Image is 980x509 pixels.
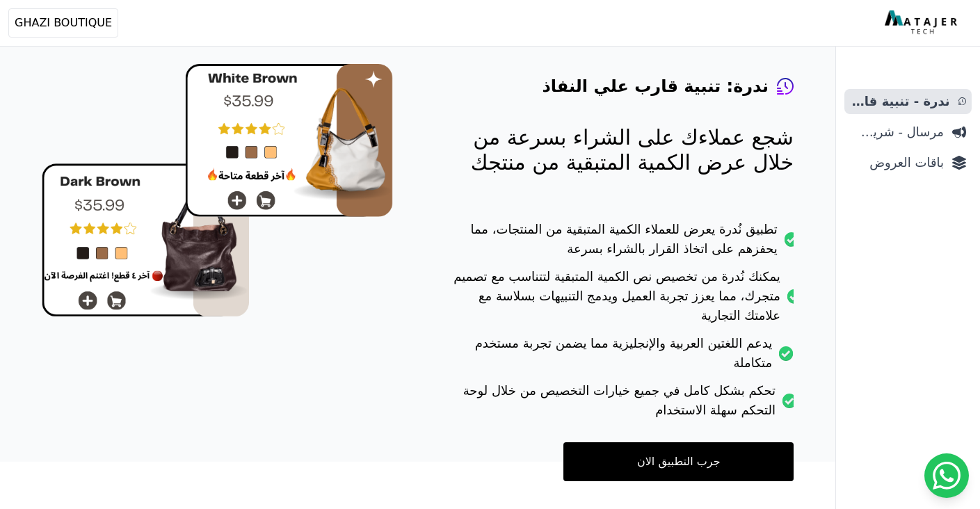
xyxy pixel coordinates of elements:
[850,92,950,111] span: ندرة - تنبية قارب علي النفاذ
[449,267,794,334] li: يمكنك نُدرة من تخصيص نص الكمية المتبقية لتتناسب مع تصميم متجرك، مما يعزز تجربة العميل ويدمج التنب...
[449,381,794,428] li: تحكم بشكل كامل في جميع خيارات التخصيص من خلال لوحة التحكم سهلة الاستخدام
[563,442,794,481] a: جرب التطبيق الان
[850,153,944,172] span: باقات العروض
[885,10,961,35] img: MatajerTech Logo
[15,15,112,31] span: GHAZI BOUTIQUE
[449,334,794,381] li: يدعم اللغتين العربية والإنجليزية مما يضمن تجربة مستخدم متكاملة
[542,75,769,97] h4: ندرة: تنبية قارب علي النفاذ
[850,122,944,142] span: مرسال - شريط دعاية
[42,64,393,317] img: hero
[8,8,118,38] button: GHAZI BOUTIQUE
[449,125,794,175] p: شجع عملاءك على الشراء بسرعة من خلال عرض الكمية المتبقية من منتجك
[449,220,794,267] li: تطبيق نُدرة يعرض للعملاء الكمية المتبقية من المنتجات، مما يحفزهم على اتخاذ القرار بالشراء بسرعة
